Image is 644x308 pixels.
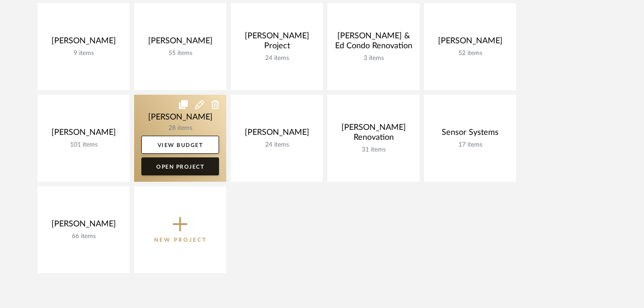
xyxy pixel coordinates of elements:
[335,31,412,55] div: [PERSON_NAME] & Ed Condo Renovation
[141,157,219,175] a: Open Project
[431,141,509,149] div: 17 items
[45,233,122,240] div: 66 items
[141,50,219,57] div: 55 items
[238,31,316,55] div: [PERSON_NAME] Project
[431,128,509,141] div: Sensor Systems
[238,55,316,62] div: 24 items
[45,50,122,57] div: 9 items
[141,36,219,50] div: [PERSON_NAME]
[431,36,509,50] div: [PERSON_NAME]
[45,219,122,233] div: [PERSON_NAME]
[154,235,207,244] p: New Project
[238,128,316,141] div: [PERSON_NAME]
[134,186,226,273] button: New Project
[238,141,316,149] div: 24 items
[335,123,412,146] div: [PERSON_NAME] Renovation
[335,55,412,62] div: 3 items
[45,36,122,50] div: [PERSON_NAME]
[45,128,122,141] div: [PERSON_NAME]
[45,141,122,149] div: 101 items
[335,146,412,154] div: 31 items
[141,136,219,154] a: View Budget
[431,50,509,57] div: 52 items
